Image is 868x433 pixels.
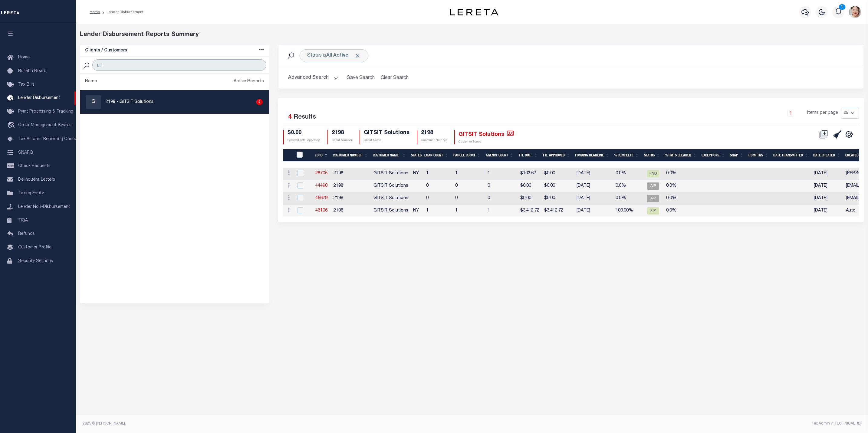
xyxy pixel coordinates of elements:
th: Exceptions: activate to sort column ascending [699,149,728,162]
td: [DATE] [811,192,843,205]
span: 4 [288,114,292,120]
td: 0 [424,180,453,192]
li: Lender Disbursement [100,9,143,15]
div: Active Reports [234,78,264,85]
h4: $0.00 [288,130,320,136]
span: Refunds [18,232,35,236]
span: FND [647,170,659,177]
a: 44490 [315,184,327,188]
p: 2198 - GITSIT Solutions [106,99,153,105]
p: Customer Name [459,140,514,144]
td: $0.00 [518,180,542,192]
th: Loan Count: activate to sort column ascending [422,149,451,162]
span: Bulletin Board [18,69,47,73]
span: AIP [647,182,659,190]
td: 0.0% [664,168,700,180]
h4: 2198 [332,130,352,136]
label: Results [294,113,316,122]
td: 0.0% [613,168,643,180]
button: Advanced Search [288,72,338,84]
th: Rdmptns: activate to sort column ascending [746,149,771,162]
td: GITSIT Solutions [371,180,411,192]
th: Ttl Approved: activate to sort column ascending [540,149,573,162]
span: Security Settings [18,259,53,263]
input: Search Customer [92,59,266,71]
th: Customer Name: activate to sort column ascending [370,149,409,162]
td: 1 [453,168,485,180]
img: logo-dark.svg [450,9,498,15]
th: Status: activate to sort column ascending [641,149,663,162]
td: 1 [424,205,453,217]
td: 0.0% [664,192,700,205]
b: All Active [326,53,348,58]
div: Status is [300,49,368,62]
div: Name [85,78,97,85]
span: 1 [839,4,845,10]
td: 0 [485,192,518,205]
td: 0.0% [664,205,700,217]
td: 1 [453,205,485,217]
span: SNAPQ [18,150,33,155]
i: travel_explore [7,122,17,130]
td: [DATE] [574,180,613,192]
td: 0.0% [613,180,643,192]
td: 1 [485,168,518,180]
span: Lender Disbursement [18,96,60,100]
p: Client Name [364,138,409,143]
th: Date Created: activate to sort column ascending [811,149,843,162]
td: 0 [453,192,485,205]
a: 1 [787,110,794,116]
a: 46106 [315,208,327,213]
th: % Complete: activate to sort column ascending [612,149,641,162]
a: Home [90,10,100,14]
td: 2198 [331,180,371,192]
span: Click to Remove [354,53,361,59]
td: [DATE] [574,168,613,180]
p: Selected Total Approved [288,138,320,143]
th: Parcel Count: activate to sort column ascending [451,149,483,162]
div: 4 [256,99,262,105]
span: FIP [647,207,659,215]
span: Taxing Entity [18,191,44,195]
span: Customer Profile [18,245,51,250]
td: [DATE] [811,205,843,217]
td: 0 [453,180,485,192]
th: Date Transmitted: activate to sort column ascending [771,149,811,162]
th: Ttl Due: activate to sort column ascending [516,149,541,162]
span: Check Requests [18,164,51,168]
td: NY [411,168,424,180]
span: Order Management System [18,123,73,127]
span: Items per page [807,110,838,116]
span: TIQA [18,218,28,222]
p: Client Number [332,138,352,143]
td: 0 [424,192,453,205]
th: Agency Count: activate to sort column ascending [483,149,516,162]
span: Home [18,55,30,60]
button: Clear Search [378,72,411,84]
td: [DATE] [574,205,613,217]
h5: Clients / Customers [85,48,127,53]
p: Customer Number [421,138,447,143]
td: $0.00 [518,192,542,205]
td: 1 [485,205,518,217]
th: SNAP: activate to sort column ascending [728,149,746,162]
h4: GITSIT Solutions [459,130,514,138]
td: $0.00 [542,192,574,205]
th: % Pmts Cleared: activate to sort column ascending [663,149,699,162]
a: 45679 [315,196,327,200]
td: 2198 [331,168,371,180]
span: AIP [647,195,659,202]
a: G2198 - GITSIT Solutions4 [80,90,269,114]
span: Pymt Processing & Tracking [18,110,73,114]
th: LD ID: activate to sort column descending [312,149,330,162]
td: NY [411,205,424,217]
th: Funding Deadline: activate to sort column ascending [573,149,612,162]
h4: 2198 [421,130,447,136]
span: Lender Non-Disbursement [18,205,70,209]
td: 100.00% [613,205,643,217]
th: Customer Number: activate to sort column ascending [330,149,370,162]
button: 1 [832,6,844,18]
span: Delinquent Letters [18,178,55,182]
td: $0.00 [542,180,574,192]
td: 0.0% [613,192,643,205]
